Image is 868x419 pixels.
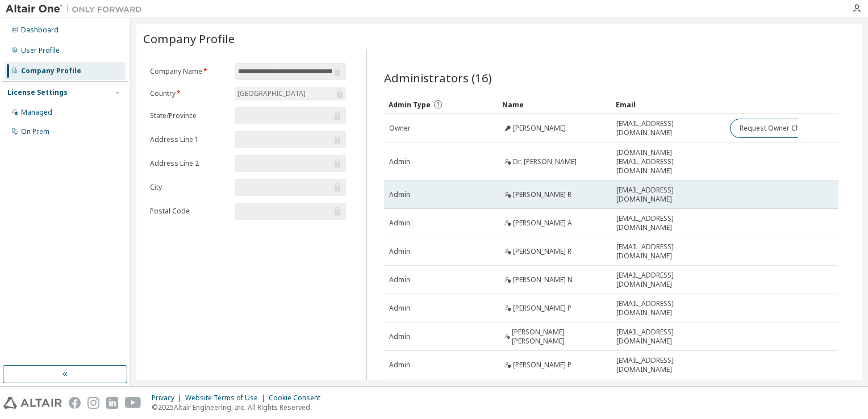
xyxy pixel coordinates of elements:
span: Admin Type [389,100,431,110]
span: [PERSON_NAME] P [513,304,571,313]
span: Admin [389,361,410,370]
div: User Profile [21,46,60,55]
span: [PERSON_NAME] [513,124,566,133]
label: Company Name [150,67,228,76]
div: Email [616,95,720,114]
div: Website Terms of Use [185,393,269,403]
span: [PERSON_NAME] A [513,219,572,228]
span: Administrators (16) [384,70,492,86]
span: Admin [389,157,410,166]
img: altair_logo.svg [3,397,62,409]
label: Address Line 1 [150,135,228,144]
span: Owner [389,124,411,133]
label: State/Province [150,111,228,120]
div: Dashboard [21,26,59,35]
span: [EMAIL_ADDRESS][DOMAIN_NAME] [616,299,720,317]
button: Request Owner Change [730,119,826,138]
span: [EMAIL_ADDRESS][DOMAIN_NAME] [616,356,720,374]
img: Altair One [6,3,148,15]
p: © 2025 Altair Engineering, Inc. All Rights Reserved. [152,403,327,412]
div: Name [502,95,607,114]
span: Admin [389,219,410,228]
span: [EMAIL_ADDRESS][DOMAIN_NAME] [616,214,720,232]
div: License Settings [7,88,68,97]
img: youtube.svg [125,397,141,409]
div: On Prem [21,127,49,136]
span: [PERSON_NAME] R [513,190,571,199]
span: [PERSON_NAME] [PERSON_NAME] [512,328,606,346]
label: Country [150,89,228,98]
span: Admin [389,275,410,284]
label: City [150,183,228,192]
div: Privacy [152,393,185,403]
img: facebook.svg [69,397,81,409]
span: Dr. [PERSON_NAME] [513,157,577,166]
label: Postal Code [150,207,228,216]
label: Address Line 2 [150,159,228,168]
span: [PERSON_NAME] P [513,361,571,370]
span: Admin [389,332,410,341]
img: linkedin.svg [106,397,118,409]
span: [EMAIL_ADDRESS][DOMAIN_NAME] [616,271,720,289]
div: Cookie Consent [269,393,327,403]
span: [PERSON_NAME] N [513,275,573,284]
span: Admin [389,247,410,256]
div: Managed [21,108,52,117]
span: [EMAIL_ADDRESS][DOMAIN_NAME] [616,242,720,261]
div: [GEOGRAPHIC_DATA] [236,87,307,100]
div: [GEOGRAPHIC_DATA] [235,87,346,100]
span: [EMAIL_ADDRESS][DOMAIN_NAME] [616,328,720,346]
img: instagram.svg [87,397,99,409]
span: [PERSON_NAME] R [513,247,571,256]
span: [EMAIL_ADDRESS][DOMAIN_NAME] [616,186,720,204]
span: Company Profile [143,31,235,47]
span: Admin [389,190,410,199]
span: Admin [389,304,410,313]
span: [EMAIL_ADDRESS][DOMAIN_NAME] [616,119,720,137]
span: [DOMAIN_NAME][EMAIL_ADDRESS][DOMAIN_NAME] [616,148,720,175]
div: Company Profile [21,66,81,76]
